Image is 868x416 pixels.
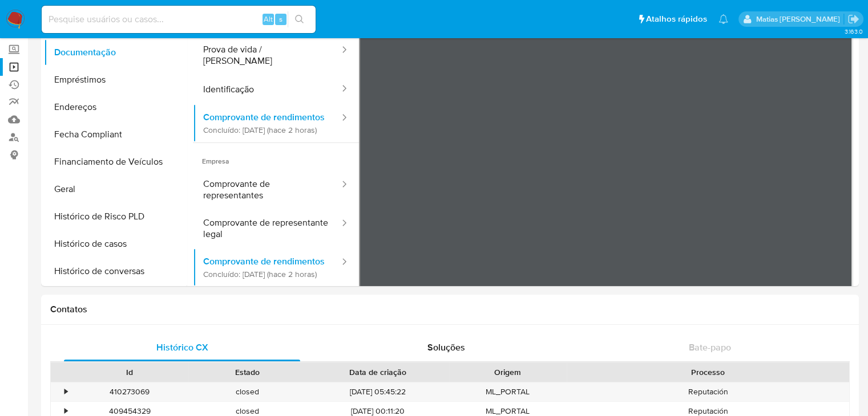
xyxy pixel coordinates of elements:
span: Alt [264,14,273,25]
div: Data de criação [314,366,441,378]
a: Notificações [718,14,728,24]
span: Bate-papo [689,341,731,354]
div: 410273069 [71,382,188,401]
div: ML_PORTAL [449,382,567,401]
p: matias.logusso@mercadopago.com.br [756,14,843,25]
span: Soluções [427,341,465,354]
button: Fecha Compliant [44,121,187,148]
a: Sair [847,13,859,25]
h1: Contatos [50,304,850,315]
div: Origem [457,366,559,378]
button: Documentação [44,39,187,66]
button: Histórico de conversas [44,258,187,285]
div: Estado [196,366,298,378]
button: Financiamento de Veículos [44,148,187,176]
span: Histórico CX [156,341,208,354]
div: [DATE] 05:45:22 [306,382,449,401]
span: 3.163.0 [844,27,862,36]
div: Processo [575,366,841,378]
div: Id [79,366,180,378]
button: Histórico de casos [44,230,187,258]
span: s [279,14,282,25]
div: closed [188,382,306,401]
button: Empréstimos [44,66,187,93]
button: search-icon [288,11,311,27]
button: Endereços [44,93,187,121]
button: Geral [44,176,187,203]
button: Histórico de Risco PLD [44,203,187,230]
div: • [64,386,67,397]
span: Atalhos rápidos [646,13,707,25]
div: Reputación [567,382,849,401]
input: Pesquise usuários ou casos... [42,12,316,27]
